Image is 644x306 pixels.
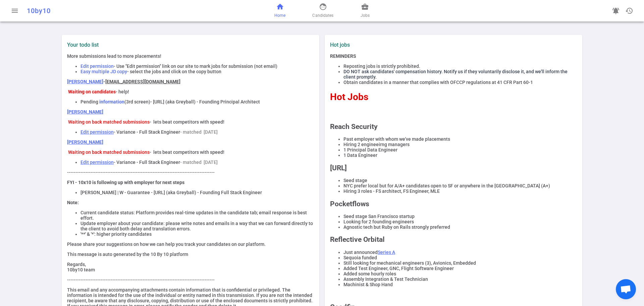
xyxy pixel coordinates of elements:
a: [PERSON_NAME] [67,109,103,115]
span: - help! [116,89,129,94]
span: - select the jobs and click on the copy button [127,69,221,74]
label: Hot jobs [330,42,451,48]
h2: Reflective Orbital [330,235,577,244]
span: Home [274,12,285,19]
li: Still looking for mechanical engineers (3), Avionics, Embedded [343,260,577,266]
a: Go to see announcements [609,4,623,17]
a: [PERSON_NAME] [67,139,103,145]
button: Open menu [8,4,21,17]
li: Obtain candidates in a manner that complies with OFCCP regulations at 41 CFR Part 60-1 [343,80,577,85]
li: '**' & '*': higher priority candidates [80,231,314,237]
span: More submissions lead to more placements! [67,53,161,59]
h2: [URL] [330,164,577,172]
a: Edit permission [80,160,114,165]
span: - matched [DATE] [180,129,218,135]
a: Jobs [361,3,370,19]
li: Current candidate status: Platform provides real-time updates in the candidate tab; email respons... [80,210,314,221]
button: Open history [623,4,636,17]
span: home [276,3,284,11]
span: face [319,3,327,11]
p: ---------------------------------------------------------------------------------------- [67,170,314,175]
strong: Waiting on candidates [68,89,116,94]
span: Easy multiple JD copy [80,69,127,74]
span: Waiting on back matched submissions [68,149,150,155]
span: - Variance - Full Stack Engineer [114,129,180,135]
p: This message is auto generated by the 10 By 10 platform [67,252,314,257]
span: DO NOT ask candidates' compensation history. Notify us if they voluntarily disclose it, and we'll... [343,69,568,80]
li: Assembly Integration & Test Technician [343,276,577,282]
span: Hot Jobs [330,91,368,102]
h2: Pocketflows [330,200,577,208]
a: Home [274,3,285,19]
div: Open chat [616,279,636,299]
li: Past employer with whom we've made placements [343,136,577,142]
span: history [625,7,633,15]
li: Just announced [343,250,577,255]
strong: FYI - 10x10 is following up with employer for next steps [67,180,184,185]
p: Please share your suggestions on how we can help you track your candidates on our platform. [67,242,314,247]
li: Looking for 2 founding engineers [343,219,577,224]
li: 1 Principal Data Engineer [343,147,577,152]
span: - matched [DATE] [180,160,218,165]
strong: REMINDERS [330,53,356,59]
strong: - [103,79,180,84]
label: Your todo list [67,42,314,48]
span: Waiting on back matched submissions [68,119,150,125]
span: Jobs [361,12,370,19]
li: Seed stage [343,178,577,183]
a: Series A [378,250,395,255]
a: Edit permission [80,129,114,135]
span: - lets beat competitors with speed! [150,149,224,155]
span: (3rd screen) [124,99,150,104]
li: Machinist & Shop Hand [343,282,577,287]
li: Agnostic tech but Ruby on Rails strongly preferred [343,224,577,230]
strong: Note: [67,200,79,205]
span: Candidates [312,12,333,19]
span: menu [11,7,19,15]
span: business_center [361,3,369,11]
h2: Reach Security [330,123,577,131]
li: Hiring 3 roles - FS architect, FS Engineer, MLE [343,188,577,194]
span: Pending [80,99,98,104]
li: NYC prefer local but for A/A+ candidates open to SF or anywhere in the [GEOGRAPHIC_DATA] (A+) [343,183,577,188]
div: 10by10 [27,7,212,15]
span: - Use "Edit permission" link on our site to mark jobs for submission (not email) [114,63,277,69]
li: 1 Data Engineer [343,152,577,158]
a: [PERSON_NAME] [67,79,103,84]
li: Update employer about your candidate: please write notes and emails in a way that we can forward ... [80,221,314,231]
li: [PERSON_NAME] | W - Guarantee - [URL] (aka Greyball) - Founding Full Stack Engineer [80,190,314,195]
a: Candidates [312,3,333,19]
li: Reposting jobs is strictly prohibited. [343,63,577,69]
li: Seed stage San Francisco startup [343,214,577,219]
u: [EMAIL_ADDRESS][DOMAIN_NAME] [105,79,180,84]
p: Regards, 10by10 team [67,262,314,272]
span: Edit permission [80,63,114,69]
li: Sequoia funded [343,255,577,260]
p: ---------------------------------------------------------------------------------------- [67,277,314,282]
strong: information [99,99,124,104]
li: Added Test Engineer, GNC, Flight Software Engineer [343,266,577,271]
span: - Variance - Full Stack Engineer [114,160,180,165]
span: notifications_active [612,7,620,15]
li: Hiring 2 engineeirng managers [343,142,577,147]
span: - lets beat competitors with speed! [150,119,224,125]
li: Added some hourly roles [343,271,577,276]
span: - [URL] (aka Greyball) - Founding Principal Architect [150,99,260,104]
